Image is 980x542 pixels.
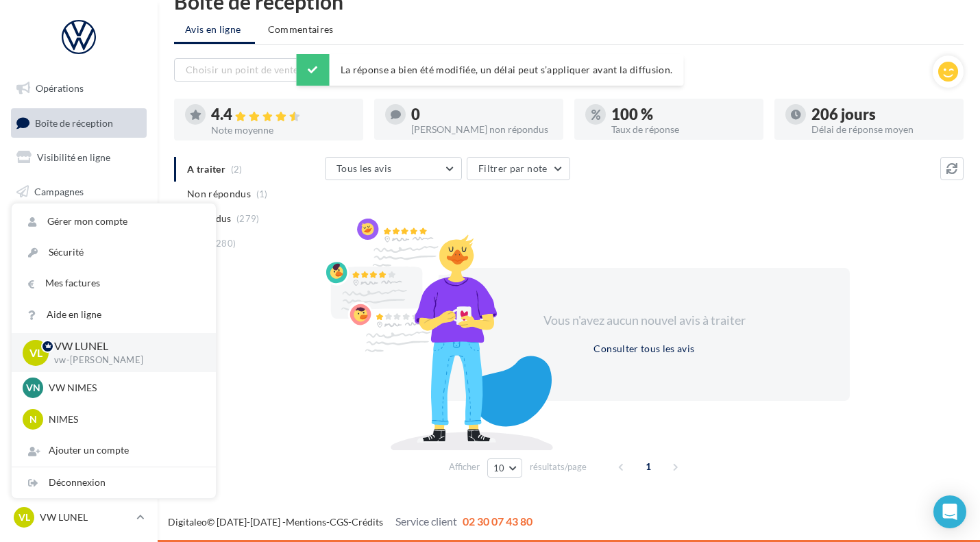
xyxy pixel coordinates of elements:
[611,107,752,122] div: 100 %
[336,162,392,174] span: Tous les avis
[8,212,149,241] a: Contacts
[49,381,199,395] p: VW NIMES
[286,516,326,528] a: Mentions
[463,515,532,528] span: 02 30 07 43 80
[8,314,149,354] a: PLV et print personnalisable
[213,238,236,249] span: (280)
[256,188,268,199] span: (1)
[12,206,216,237] a: Gérer mon compte
[34,186,84,197] span: Campagnes
[467,157,570,180] button: Filtrer par note
[268,23,334,36] span: Commentaires
[487,458,522,478] button: 10
[54,354,194,367] p: vw-[PERSON_NAME]
[330,516,348,528] a: CGS
[54,338,194,354] p: VW LUNEL
[37,151,110,163] span: Visibilité en ligne
[611,125,752,134] div: Taux de réponse
[236,213,260,224] span: (279)
[8,245,149,274] a: Médiathèque
[187,187,251,201] span: Non répondus
[8,143,149,172] a: Visibilité en ligne
[19,510,30,524] span: VL
[811,107,953,122] div: 206 jours
[26,381,40,395] span: VN
[174,58,414,82] button: Choisir un point de vente ou un code magasin
[8,177,149,206] a: Campagnes
[29,412,37,426] span: N
[411,125,552,134] div: [PERSON_NAME] non répondus
[297,54,684,86] div: La réponse a bien été modifiée, un délai peut s’appliquer avant la diffusion.
[411,107,552,122] div: 0
[211,125,352,135] div: Note moyenne
[933,495,966,528] div: Open Intercom Messenger
[526,312,762,330] div: Vous n'avez aucun nouvel avis à traiter
[211,107,352,123] div: 4.4
[352,516,383,528] a: Crédits
[12,268,216,299] a: Mes factures
[449,460,480,473] span: Afficher
[36,82,84,94] span: Opérations
[8,359,149,399] a: Campagnes DataOnDemand
[49,412,199,426] p: NIMES
[12,299,216,330] a: Aide en ligne
[8,280,149,308] a: Calendrier
[40,510,131,524] p: VW LUNEL
[588,341,700,357] button: Consulter tous les avis
[29,345,42,360] span: VL
[8,74,149,103] a: Opérations
[12,467,216,498] div: Déconnexion
[811,125,953,134] div: Délai de réponse moyen
[325,157,462,180] button: Tous les avis
[530,460,587,473] span: résultats/page
[12,237,216,268] a: Sécurité
[395,515,457,528] span: Service client
[637,456,659,478] span: 1
[168,516,532,528] span: © [DATE]-[DATE] - - -
[11,504,147,530] a: VL VW LUNEL
[168,516,207,528] a: Digitaleo
[8,108,149,138] a: Boîte de réception
[12,435,216,466] div: Ajouter un compte
[186,64,389,75] span: Choisir un point de vente ou un code magasin
[493,463,505,473] span: 10
[35,116,113,128] span: Boîte de réception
